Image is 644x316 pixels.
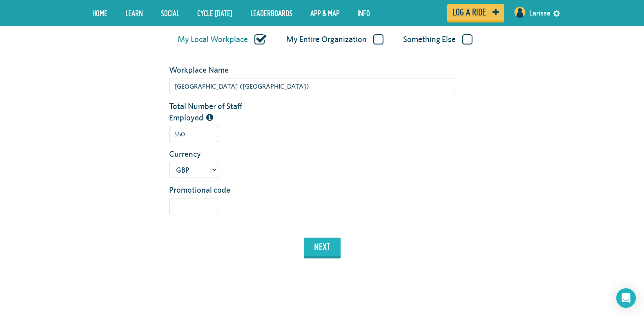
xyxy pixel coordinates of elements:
[86,3,114,23] a: Home
[447,4,504,20] a: Log a ride
[513,6,526,19] img: User profile image
[553,9,560,17] a: settings drop down toggle
[163,100,263,124] label: Total Number of Staff Employed
[163,184,263,196] label: Promotional code
[244,3,299,23] a: Leaderboards
[452,9,486,16] span: Log a ride
[163,64,263,76] label: Workplace Name
[191,3,238,23] a: Cycle [DATE]
[304,238,341,256] button: next
[529,3,550,23] a: Larissa
[616,288,636,308] div: Open Intercom Messenger
[286,34,383,45] label: My Entire Organization
[155,3,185,23] a: Social
[304,3,345,23] a: App & Map
[163,148,263,160] label: Currency
[206,113,213,122] i: The total number of people employed by this organization/workplace, including part time staff.
[403,34,472,45] label: Something Else
[178,34,267,45] label: My Local Workplace
[351,3,376,23] a: Info
[119,3,149,23] a: LEARN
